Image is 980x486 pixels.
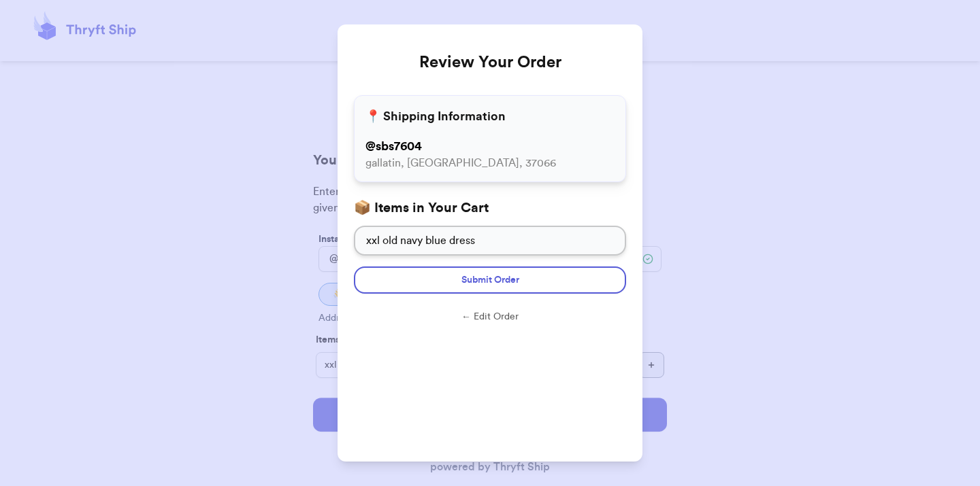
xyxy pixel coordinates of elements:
button: Submit Order [354,266,626,294]
h3: 📍 Shipping Information [365,107,506,126]
p: xxl old navy blue dress [366,232,614,249]
h3: 📦 Items in Your Cart [354,198,626,218]
p: @ sbs7604 [365,137,615,156]
p: gallatin, [GEOGRAPHIC_DATA], 37066 [365,156,615,171]
h2: Review Your Order [354,41,626,84]
button: ← Edit Order [354,310,626,324]
span: Submit Order [461,273,519,287]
